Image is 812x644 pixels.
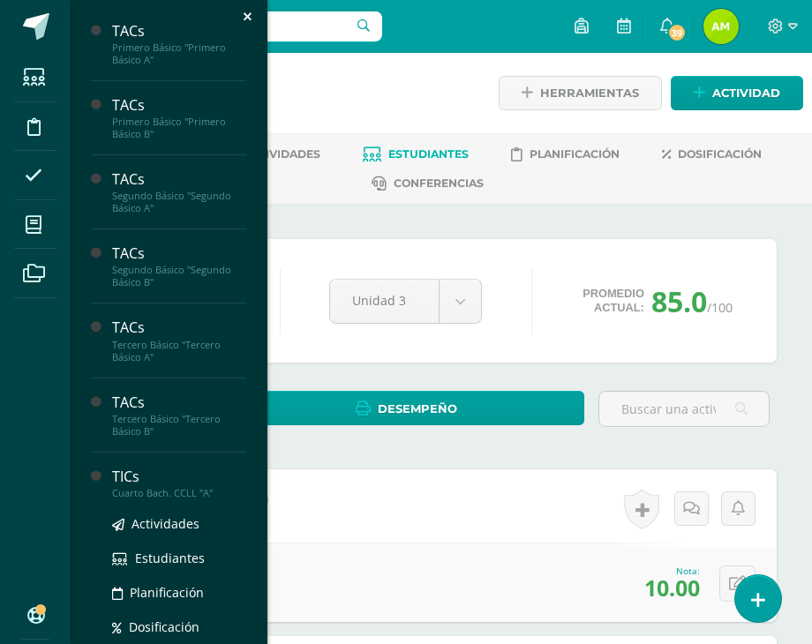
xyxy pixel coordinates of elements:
a: Planificación [112,582,246,603]
div: Primero Básico "Primero Básico B" [112,116,246,140]
div: Segundo Básico "Segundo Básico B" [112,264,246,288]
a: TACsTercero Básico "Tercero Básico A" [112,318,246,363]
a: Dosificación [112,617,246,637]
a: Actividades [112,513,246,534]
div: Cuarto Bach. CCLL "A" [112,487,246,499]
div: TACs [112,393,246,413]
div: TICs [112,467,246,487]
div: TACs [112,21,246,41]
a: TACsPrimero Básico "Primero Básico B" [112,95,246,140]
a: TICsCuarto Bach. CCLL "A" [112,467,246,499]
div: TACs [112,243,246,264]
a: TACsSegundo Básico "Segundo Básico B" [112,243,246,288]
div: Tercero Básico "Tercero Básico A" [112,339,246,363]
div: Tercero Básico "Tercero Básico B" [112,413,246,438]
span: Dosificación [129,618,199,635]
div: TACs [112,169,246,190]
a: TACsPrimero Básico "Primero Básico A" [112,21,246,66]
div: Primero Básico "Primero Básico A" [112,41,246,66]
div: TACs [112,95,246,116]
div: TACs [112,318,246,338]
a: Estudiantes [112,548,246,568]
span: Actividades [132,515,199,532]
span: Estudiantes [135,550,205,566]
div: Segundo Básico "Segundo Básico A" [112,190,246,214]
a: TACsSegundo Básico "Segundo Básico A" [112,169,246,214]
a: TACsTercero Básico "Tercero Básico B" [112,393,246,438]
span: Planificación [130,584,204,601]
